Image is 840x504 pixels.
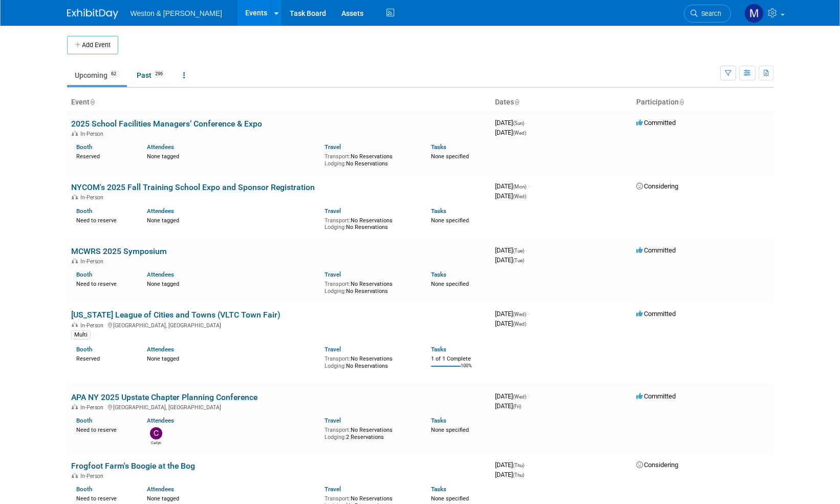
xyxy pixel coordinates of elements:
span: 62 [108,70,119,78]
span: (Fri) [513,404,521,409]
span: (Mon) [513,184,526,190]
div: Need to reserve [76,493,132,502]
a: Past296 [129,66,174,85]
span: (Wed) [513,321,526,327]
span: In-Person [80,404,106,411]
a: Tasks [431,346,446,353]
img: In-Person Event [72,322,78,327]
img: Cailyn Locci [150,427,162,439]
div: Cailyn Locci [149,439,162,446]
span: [DATE] [495,471,524,478]
a: Booth [76,486,92,493]
span: [DATE] [495,392,529,400]
th: Dates [491,94,632,111]
span: Lodging: [325,224,346,230]
div: None tagged [147,493,317,502]
a: Attendees [147,346,174,353]
span: Transport: [325,217,351,224]
span: [DATE] [495,310,529,318]
span: - [526,246,527,254]
span: [DATE] [495,256,524,264]
span: - [526,461,527,469]
a: Booth [76,143,92,151]
span: Considering [636,182,678,190]
span: [DATE] [495,246,527,254]
div: Multi [71,330,91,340]
a: Sort by Event Name [90,98,95,106]
div: Reserved [76,151,132,160]
div: Reserved [76,353,132,363]
img: ExhibitDay [67,9,118,19]
span: Committed [636,246,676,254]
a: Attendees [147,143,174,151]
img: In-Person Event [72,473,78,478]
button: Add Event [67,36,118,54]
a: Attendees [147,207,174,215]
span: Transport: [325,281,351,287]
span: 296 [152,70,166,78]
div: [GEOGRAPHIC_DATA], [GEOGRAPHIC_DATA] [71,321,487,329]
span: In-Person [80,194,106,201]
span: (Wed) [513,311,526,317]
a: Tasks [431,143,446,151]
a: 2025 School Facilities Managers’ Conference & Expo [71,119,262,129]
span: (Thu) [513,472,524,478]
div: Need to reserve [76,279,132,288]
a: Travel [325,207,341,215]
span: - [528,182,529,190]
div: No Reservations No Reservations [325,151,416,167]
img: In-Person Event [72,131,78,136]
span: None specified [431,153,469,160]
span: Committed [636,119,676,127]
img: In-Person Event [72,404,78,409]
a: APA NY 2025 Upstate Chapter Planning Conference [71,392,257,402]
span: None specified [431,495,469,502]
a: Attendees [147,271,174,278]
span: None specified [431,427,469,433]
th: Event [67,94,491,111]
span: [DATE] [495,192,526,200]
a: Tasks [431,417,446,424]
img: Mary Ann Trujillo [744,4,764,23]
span: Weston & [PERSON_NAME] [131,9,222,17]
span: (Wed) [513,130,526,136]
div: None tagged [147,279,317,288]
a: Travel [325,417,341,424]
a: Search [684,5,731,23]
span: (Tue) [513,258,524,263]
div: Need to reserve [76,215,132,224]
span: In-Person [80,322,106,329]
span: Transport: [325,153,351,160]
span: (Thu) [513,463,524,468]
span: [DATE] [495,461,527,469]
span: Committed [636,310,676,318]
span: In-Person [80,473,106,479]
span: [DATE] [495,119,527,127]
a: NYCOM's 2025 Fall Training School Expo and Sponsor Registration [71,182,315,192]
div: Need to reserve [76,425,132,434]
a: Travel [325,346,341,353]
div: [GEOGRAPHIC_DATA], [GEOGRAPHIC_DATA] [71,403,487,411]
a: Booth [76,207,92,215]
span: [DATE] [495,182,529,190]
div: 1 of 1 Complete [431,355,487,363]
div: No Reservations No Reservations [325,279,416,295]
span: (Wed) [513,394,526,400]
span: - [528,392,529,400]
a: Booth [76,271,92,278]
a: Travel [325,143,341,151]
span: [DATE] [495,129,526,136]
span: - [526,119,527,127]
th: Participation [632,94,773,111]
span: Transport: [325,427,351,433]
span: Lodging: [325,288,346,295]
a: Travel [325,486,341,493]
span: Transport: [325,495,351,502]
a: Attendees [147,486,174,493]
a: Sort by Participation Type [679,98,684,106]
span: Search [698,10,721,17]
a: Upcoming62 [67,66,127,85]
span: (Sun) [513,120,524,126]
span: [DATE] [495,320,526,327]
a: Tasks [431,486,446,493]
